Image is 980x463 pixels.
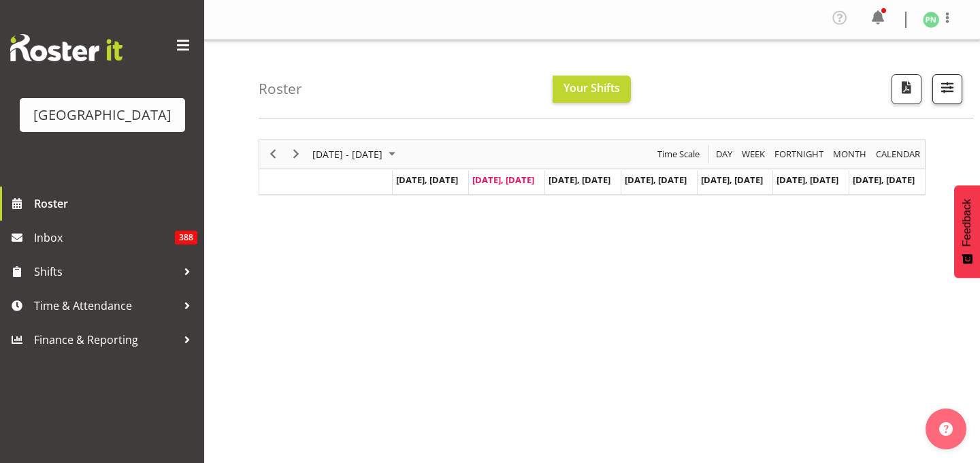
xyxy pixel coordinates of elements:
span: [DATE], [DATE] [701,174,763,186]
div: Timeline Week of September 9, 2025 [259,139,926,195]
button: Timeline Week [740,146,768,163]
button: Feedback - Show survey [954,185,980,278]
div: [GEOGRAPHIC_DATA] [33,105,171,125]
span: Week [740,146,766,163]
button: Next [287,146,306,163]
span: [DATE], [DATE] [472,174,534,186]
button: Time Scale [655,146,702,163]
span: Fortnight [773,146,825,163]
span: Feedback [961,199,973,246]
span: Roster [34,193,197,214]
button: Month [874,146,923,163]
span: [DATE], [DATE] [549,174,610,186]
button: Download a PDF of the roster according to the set date range. [892,74,921,104]
button: September 08 - 14, 2025 [310,146,402,163]
button: Fortnight [772,146,826,163]
img: penny-navidad674.jpg [923,12,939,28]
span: Time Scale [656,146,701,163]
span: [DATE], [DATE] [853,174,915,186]
button: Filter Shifts [932,74,962,104]
div: Previous [261,140,284,168]
button: Timeline Month [831,146,869,163]
button: Previous [264,146,282,163]
span: Your Shifts [563,80,620,95]
span: Finance & Reporting [34,330,177,350]
img: Rosterit website logo [10,34,122,61]
h4: Roster [259,81,302,97]
img: help-xxl-2.png [939,422,953,436]
span: calendar [875,146,921,163]
span: 388 [175,231,197,244]
span: Shifts [34,261,177,282]
div: Next [284,140,308,168]
button: Your Shifts [553,76,631,103]
span: [DATE], [DATE] [625,174,687,186]
span: Time & Attendance [34,296,177,316]
span: Inbox [34,227,175,248]
span: Month [832,146,868,163]
span: [DATE], [DATE] [777,174,838,186]
span: Day [715,146,734,163]
button: Timeline Day [714,146,735,163]
span: [DATE] - [DATE] [311,146,384,163]
span: [DATE], [DATE] [396,174,458,186]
